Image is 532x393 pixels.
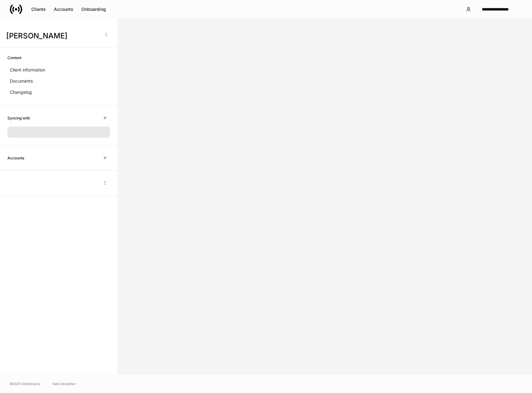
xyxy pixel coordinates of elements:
a: Client information [7,64,110,76]
button: Accounts [50,4,77,14]
span: © 2025 OneAdvisory [10,381,40,386]
a: Documents [7,76,110,87]
h6: Syncing with [7,115,30,121]
h6: Accounts [7,155,24,161]
h3: [PERSON_NAME] [6,31,99,41]
p: Changelog [10,89,32,95]
button: Clients [27,4,50,14]
div: Accounts [54,6,73,12]
h6: Content [7,55,21,61]
p: Documents [10,78,33,84]
div: Clients [31,6,46,12]
button: Onboarding [77,4,110,14]
a: Changelog [7,87,110,98]
div: Onboarding [81,6,106,12]
p: Client information [10,67,45,73]
a: Data Disclaimer [53,381,76,386]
